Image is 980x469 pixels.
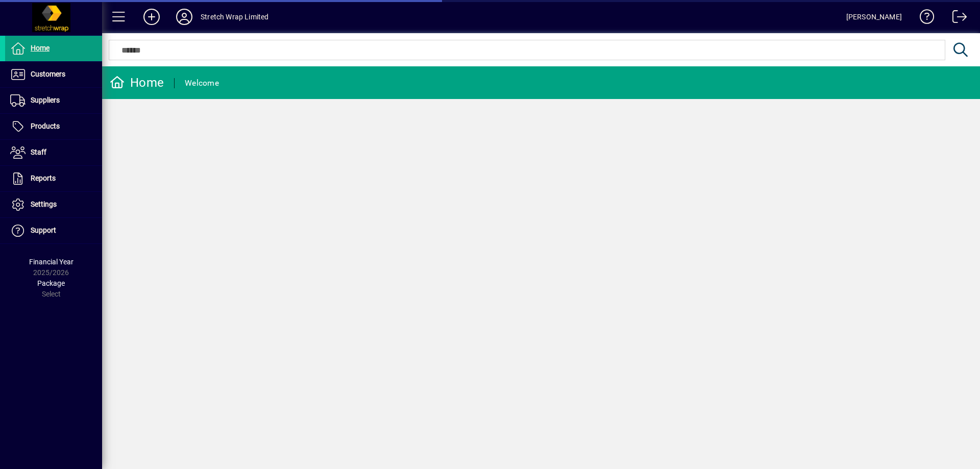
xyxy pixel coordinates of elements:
div: Stretch Wrap Limited [201,9,269,25]
span: Reports [31,174,56,182]
span: Home [31,44,50,52]
a: Suppliers [5,88,102,113]
a: Staff [5,140,102,165]
div: Welcome [185,75,219,91]
button: Add [135,8,168,26]
div: Home [110,75,164,91]
button: Profile [168,8,201,26]
span: Settings [31,200,57,208]
a: Settings [5,192,102,217]
span: Package [37,279,65,287]
a: Knowledge Base [912,2,935,35]
span: Products [31,122,60,130]
span: Suppliers [31,96,60,104]
a: Logout [945,2,967,35]
span: Customers [31,70,65,78]
span: Staff [31,148,46,156]
span: Support [31,226,56,234]
a: Reports [5,166,102,191]
a: Products [5,114,102,139]
div: [PERSON_NAME] [846,9,902,25]
span: Financial Year [29,258,73,266]
a: Support [5,218,102,243]
a: Customers [5,62,102,87]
